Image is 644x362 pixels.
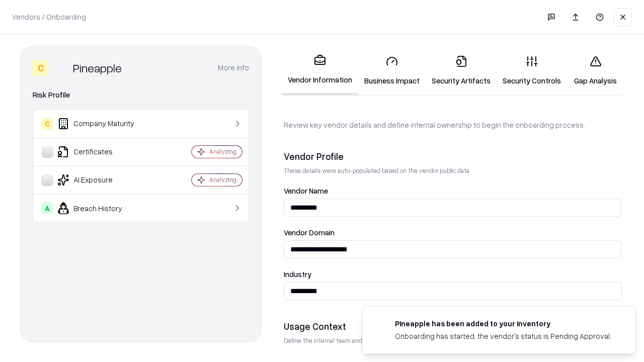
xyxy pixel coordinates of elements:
[33,60,49,76] div: C
[284,166,622,175] p: These details were auto-populated based on the vendor public data
[284,229,622,236] label: Vendor Domain
[426,47,497,94] a: Security Artifacts
[282,46,358,95] a: Vendor Information
[284,320,622,332] div: Usage Context
[284,270,622,278] label: Industry
[395,318,611,329] div: Pineapple has been added to your inventory
[567,47,624,94] a: Gap Analysis
[284,336,622,345] p: Define the internal team and reason for using this vendor. This helps assess business relevance a...
[284,120,622,130] p: Review key vendor details and define internal ownership to begin the onboarding process.
[41,118,162,130] div: Company Maturity
[41,146,162,158] div: Certificates
[218,59,249,77] button: More info
[73,60,122,76] div: Pineapple
[33,89,249,101] div: Risk Profile
[284,150,622,162] div: Vendor Profile
[41,174,162,186] div: AI Exposure
[209,175,236,184] div: Analyzing
[12,12,86,22] p: Vendors / Onboarding
[375,318,387,330] img: pineappleenergy.com
[209,147,236,156] div: Analyzing
[395,331,611,341] div: Onboarding has started, the vendor's status is Pending Approval.
[284,187,622,195] label: Vendor Name
[497,47,567,94] a: Security Controls
[41,202,162,214] div: Breach History
[358,47,426,94] a: Business Impact
[53,60,69,76] img: Pineapple
[41,202,53,214] div: A
[41,118,53,130] div: C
